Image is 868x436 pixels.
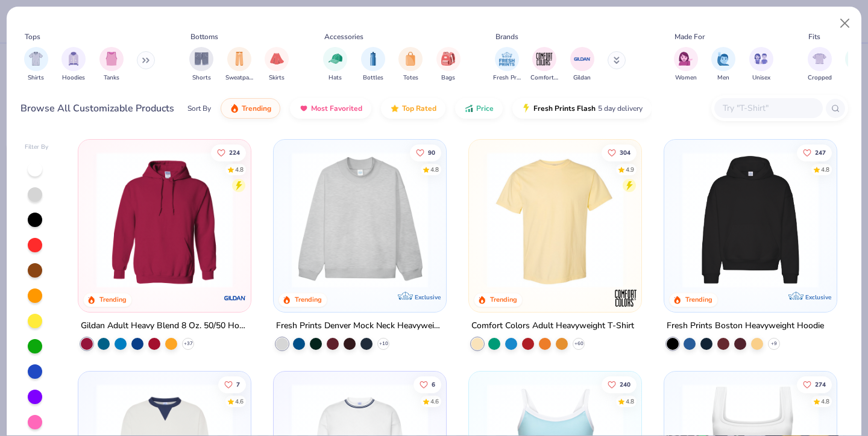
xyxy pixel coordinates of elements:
[415,293,441,301] span: Exclusive
[225,47,253,83] div: filter for Sweatpants
[269,73,285,83] span: Skirts
[398,47,423,83] button: filter button
[441,73,455,83] span: Bags
[797,376,832,393] button: Like
[481,152,629,288] img: 029b8af0-80e6-406f-9fdc-fdf898547912
[629,152,777,288] img: e55d29c3-c55d-459c-bfd9-9b1c499ab3c6
[573,50,591,68] img: Gildan Image
[323,47,347,83] button: filter button
[711,47,735,83] div: filter for Men
[230,104,239,113] img: trending.gif
[237,381,241,387] span: 7
[436,47,461,83] button: filter button
[390,104,400,113] img: TopRated.gif
[366,52,380,66] img: Bottles Image
[602,376,637,393] button: Like
[813,52,826,66] img: Cropped Image
[434,152,582,288] img: a90f7c54-8796-4cb2-9d6e-4e9644cfe0fe
[498,50,516,68] img: Fresh Prints Image
[754,52,768,66] img: Unisex Image
[311,104,362,113] span: Most Favorited
[626,165,634,174] div: 4.9
[221,98,280,119] button: Trending
[195,52,209,66] img: Shorts Image
[20,101,174,116] div: Browse All Customizable Products
[808,47,832,83] div: filter for Cropped
[236,165,244,174] div: 4.8
[233,52,246,66] img: Sweatpants Image
[455,98,503,119] button: Price
[620,381,631,387] span: 240
[225,73,253,83] span: Sweatpants
[270,52,284,66] img: Skirts Image
[223,286,247,310] img: Gildan logo
[299,104,309,113] img: most_fav.gif
[749,47,773,83] button: filter button
[381,98,445,119] button: Top Rated
[771,340,777,347] span: + 9
[495,31,518,42] div: Brands
[61,47,86,83] div: filter for Hoodies
[749,47,773,83] div: filter for Unisex
[363,73,383,83] span: Bottles
[667,319,824,334] div: Fresh Prints Boston Heavyweight Hoodie
[436,47,461,83] div: filter for Bags
[24,47,48,83] button: filter button
[808,73,832,83] span: Cropped
[602,144,637,161] button: Like
[404,52,417,66] img: Totes Image
[276,319,444,334] div: Fresh Prints Denver Mock Neck Heavyweight Sweatshirt
[675,31,705,42] div: Made For
[265,47,289,83] div: filter for Skirts
[398,47,423,83] div: filter for Totes
[67,52,80,66] img: Hoodies Image
[184,340,193,347] span: + 37
[626,397,634,406] div: 4.8
[620,149,631,155] span: 304
[104,73,119,83] span: Tanks
[99,47,124,83] button: filter button
[25,31,40,42] div: Tops
[574,340,583,347] span: + 60
[219,376,247,393] button: Like
[717,73,729,83] span: Men
[236,397,244,406] div: 4.6
[361,47,385,83] button: filter button
[28,73,44,83] span: Shirts
[430,165,439,174] div: 4.8
[265,47,289,83] button: filter button
[711,47,735,83] button: filter button
[428,149,435,155] span: 90
[329,73,342,83] span: Hats
[808,47,832,83] button: filter button
[674,47,698,83] div: filter for Women
[675,73,697,83] span: Women
[403,73,418,83] span: Totes
[815,381,826,387] span: 274
[717,52,730,66] img: Men Image
[821,165,829,174] div: 4.8
[323,47,347,83] div: filter for Hats
[430,397,439,406] div: 4.6
[476,104,494,113] span: Price
[614,286,638,310] img: Comfort Colors logo
[535,50,553,68] img: Comfort Colors Image
[722,101,814,115] input: Try "T-Shirt"
[61,47,86,83] button: filter button
[189,47,213,83] button: filter button
[324,31,363,42] div: Accessories
[493,73,521,83] span: Fresh Prints
[230,149,241,155] span: 224
[25,143,49,152] div: Filter By
[189,47,213,83] div: filter for Shorts
[530,47,558,83] button: filter button
[471,319,634,334] div: Comfort Colors Adult Heavyweight T-Shirt
[290,98,371,119] button: Most Favorited
[805,293,831,301] span: Exclusive
[493,47,521,83] div: filter for Fresh Prints
[29,52,43,66] img: Shirts Image
[815,149,826,155] span: 247
[533,104,596,113] span: Fresh Prints Flash
[90,152,239,288] img: 01756b78-01f6-4cc6-8d8a-3c30c1a0c8ac
[441,52,454,66] img: Bags Image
